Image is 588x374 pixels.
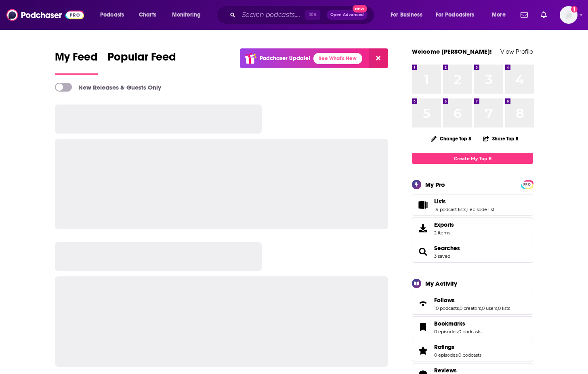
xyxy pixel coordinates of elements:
[434,207,466,212] a: 19 podcast lists
[434,305,459,311] a: 10 podcasts
[434,244,460,252] a: Searches
[434,320,465,327] span: Bookmarks
[313,53,362,64] a: See What's New
[517,8,531,22] a: Show notifications dropdown
[436,9,475,21] span: For Podcasters
[434,343,454,351] span: Ratings
[434,253,450,259] a: 3 saved
[415,345,431,356] a: Ratings
[458,352,481,358] a: 0 podcasts
[434,297,510,304] a: Follows
[458,329,481,334] a: 0 podcasts
[497,305,498,311] span: ,
[522,182,532,188] span: PRO
[100,9,124,21] span: Podcasts
[391,9,422,21] span: For Business
[434,367,457,374] span: Reviews
[412,340,533,361] span: Ratings
[330,13,364,17] span: Open Advanced
[434,352,458,358] a: 0 episodes
[434,320,481,327] a: Bookmarks
[415,199,431,211] a: Lists
[139,9,156,21] span: Charts
[415,322,431,333] a: Bookmarks
[498,305,510,311] a: 0 lists
[482,305,497,311] a: 0 users
[434,367,481,374] a: Reviews
[467,207,494,212] a: 1 episode list
[492,9,506,21] span: More
[305,10,320,20] span: ⌘ K
[458,329,458,334] span: ,
[415,298,431,309] a: Follows
[434,329,458,334] a: 0 episodes
[434,198,446,205] span: Lists
[434,221,454,228] span: Exports
[172,9,201,21] span: Monitoring
[560,6,577,24] img: User Profile
[466,207,467,212] span: ,
[239,8,305,21] input: Search podcasts, credits, & more...
[430,8,486,21] button: open menu
[560,6,577,24] button: Show profile menu
[434,198,494,205] a: Lists
[426,134,476,144] button: Change Top 8
[434,297,455,304] span: Follows
[412,217,533,239] a: Exports
[107,50,176,69] span: Popular Feed
[522,181,532,187] a: PRO
[94,8,134,21] button: open menu
[385,8,433,21] button: open menu
[434,230,454,236] span: 2 items
[107,50,176,75] a: Popular Feed
[353,5,367,13] span: New
[560,6,577,24] span: Logged in as shcarlos
[459,305,460,311] span: ,
[483,131,519,146] button: Share Top 8
[500,48,533,55] a: View Profile
[538,8,550,22] a: Show notifications dropdown
[458,352,458,358] span: ,
[460,305,481,311] a: 0 creators
[412,293,533,315] span: Follows
[415,246,431,257] a: Searches
[486,8,516,21] button: open menu
[224,6,382,24] div: Search podcasts, credits, & more...
[55,50,98,69] span: My Feed
[425,181,445,188] div: My Pro
[412,316,533,338] span: Bookmarks
[260,55,310,62] p: Podchaser Update!
[412,48,492,55] a: Welcome [PERSON_NAME]!
[412,241,533,263] span: Searches
[134,8,161,21] a: Charts
[55,83,161,92] a: New Releases & Guests Only
[327,10,367,20] button: Open AdvancedNew
[412,153,533,164] a: Create My Top 8
[434,343,481,351] a: Ratings
[425,280,457,287] div: My Activity
[55,50,98,75] a: My Feed
[166,8,211,21] button: open menu
[6,7,84,23] img: Podchaser - Follow, Share and Rate Podcasts
[481,305,482,311] span: ,
[415,223,431,234] span: Exports
[412,194,533,216] span: Lists
[571,6,577,13] svg: Add a profile image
